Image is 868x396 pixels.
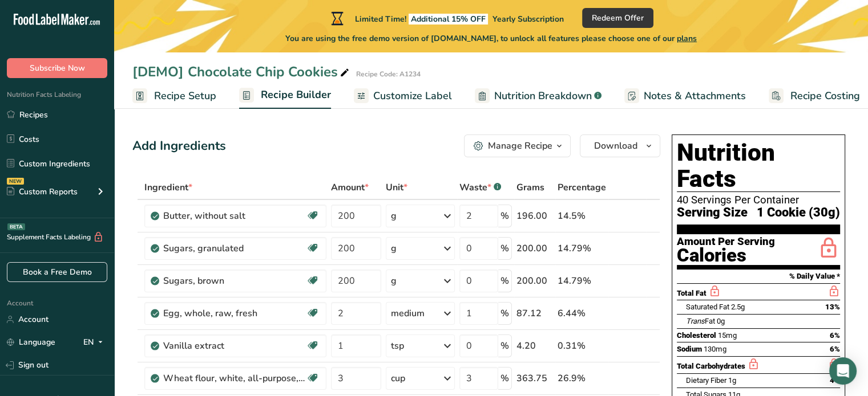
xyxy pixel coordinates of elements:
[373,88,452,104] span: Customize Label
[718,331,737,340] span: 15mg
[516,209,553,223] div: 196.00
[7,332,55,352] a: Language
[391,242,397,255] div: g
[391,209,397,223] div: g
[592,12,644,24] span: Redeem Offer
[677,270,840,283] section: % Daily Value *
[677,206,748,220] span: Serving Size
[285,32,697,44] span: You are using the free demo version of [DOMAIN_NAME], to unlock all features please choose one of...
[464,134,571,157] button: Manage Recipe
[582,8,653,28] button: Redeem Offer
[475,83,601,109] a: Nutrition Breakdown
[30,62,85,74] span: Subscribe Now
[331,181,369,194] span: Amount
[686,376,726,385] span: Dietary Fiber
[492,14,564,25] span: Yearly Subscription
[516,181,544,194] span: Grams
[558,209,606,223] div: 14.5%
[163,339,306,353] div: Vanilla extract
[728,376,736,385] span: 1g
[686,317,715,325] span: Fat
[163,307,306,320] div: Egg, whole, raw, fresh
[829,357,857,385] div: Open Intercom Messenger
[704,345,726,353] span: 130mg
[677,289,706,297] span: Total Fat
[154,88,216,104] span: Recipe Setup
[7,58,107,78] button: Subscribe Now
[163,274,306,288] div: Sugars, brown
[516,339,553,353] div: 4.20
[516,274,553,288] div: 200.00
[132,137,226,156] div: Add Ingredients
[558,339,606,353] div: 0.31%
[391,339,404,353] div: tsp
[825,303,840,311] span: 13%
[677,140,840,192] h1: Nutrition Facts
[558,307,606,320] div: 6.44%
[354,83,452,109] a: Customize Label
[624,83,746,109] a: Notes & Attachments
[677,236,775,247] div: Amount Per Serving
[677,33,697,44] span: plans
[409,14,488,25] span: Additional 15% OFF
[686,303,729,311] span: Saturated Fat
[391,274,397,288] div: g
[391,371,405,385] div: cup
[717,317,725,325] span: 0g
[391,307,425,320] div: medium
[7,262,107,282] a: Book a Free Demo
[329,11,564,25] div: Limited Time!
[830,331,840,340] span: 6%
[144,181,192,194] span: Ingredient
[261,87,331,103] span: Recipe Builder
[769,83,860,109] a: Recipe Costing
[163,371,306,385] div: Wheat flour, white, all-purpose, self-rising, enriched
[558,274,606,288] div: 14.79%
[516,371,553,385] div: 363.75
[163,209,306,223] div: Butter, without salt
[494,88,592,104] span: Nutrition Breakdown
[558,371,606,385] div: 26.9%
[790,88,860,104] span: Recipe Costing
[677,345,702,353] span: Sodium
[516,307,553,320] div: 87.12
[83,336,107,349] div: EN
[356,69,421,79] div: Recipe Code: A1234
[580,134,660,157] button: Download
[516,242,553,255] div: 200.00
[7,186,78,198] div: Custom Reports
[830,345,840,353] span: 6%
[488,139,552,153] div: Manage Recipe
[677,331,716,340] span: Cholesterol
[558,242,606,255] div: 14.79%
[686,317,705,325] i: Trans
[731,303,745,311] span: 2.5g
[132,62,352,82] div: [DEMO] Chocolate Chip Cookies
[239,82,331,109] a: Recipe Builder
[7,223,25,230] div: BETA
[558,181,606,194] span: Percentage
[677,247,775,264] div: Calories
[594,139,637,153] span: Download
[644,88,746,104] span: Notes & Attachments
[757,206,840,220] span: 1 Cookie (30g)
[386,181,407,194] span: Unit
[459,181,501,194] div: Waste
[163,242,306,255] div: Sugars, granulated
[7,178,24,185] div: NEW
[677,194,840,206] div: 40 Servings Per Container
[132,83,216,109] a: Recipe Setup
[677,362,745,370] span: Total Carbohydrates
